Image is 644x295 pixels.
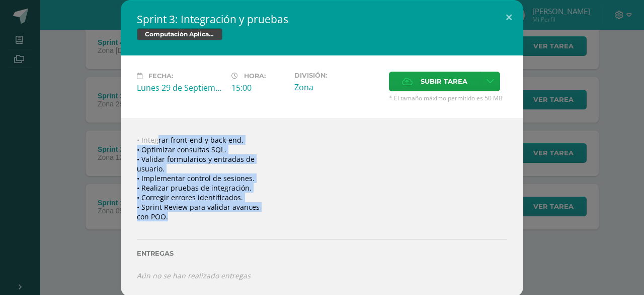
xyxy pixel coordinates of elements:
div: Zona [294,82,381,93]
span: * El tamaño máximo permitido es 50 MB [389,94,507,102]
label: División: [294,72,381,79]
span: Subir tarea [421,72,467,91]
span: Fecha: [148,72,173,80]
span: Computación Aplicada [137,28,222,40]
h2: Sprint 3: Integración y pruebas [137,12,507,26]
i: Aún no se han realizado entregas [137,271,251,280]
div: Lunes 29 de Septiembre [137,82,223,93]
div: 15:00 [231,82,286,93]
label: Entregas [137,250,507,257]
span: Hora: [244,72,266,80]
